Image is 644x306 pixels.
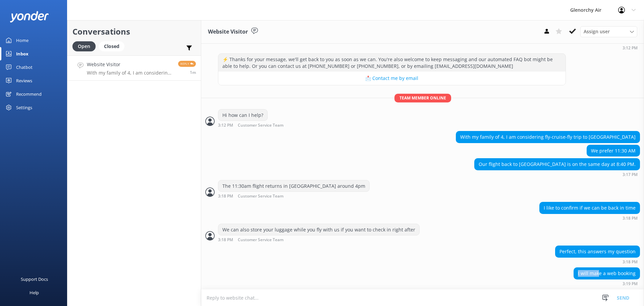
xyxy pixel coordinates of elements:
[30,286,39,299] div: Help
[16,101,32,114] div: Settings
[16,47,29,60] div: Inbox
[456,131,640,143] div: With my family of 4, I am considering fly-cruise-fly trip to [GEOGRAPHIC_DATA]
[218,237,420,242] div: 03:18pm 17-Aug-2025 (UTC +12:00) Pacific/Auckland
[623,173,638,177] strong: 3:17 PM
[67,55,201,81] a: Website VisitorWith my family of 4, I am considering fly-cruise-fly trip to [GEOGRAPHIC_DATA]Reply1m
[587,145,640,157] div: We prefer 11:30 AM
[574,281,640,286] div: 03:19pm 17-Aug-2025 (UTC +12:00) Pacific/Auckland
[72,25,196,38] h2: Conversations
[555,246,640,257] div: Perfect, this answers my question
[218,194,233,199] strong: 3:18 PM
[190,70,196,75] span: 03:17pm 17-Aug-2025 (UTC +12:00) Pacific/Auckland
[623,282,638,286] strong: 3:19 PM
[218,72,566,85] button: 📩 Contact me by email
[72,41,96,51] div: Open
[623,46,638,50] strong: 3:12 PM
[623,216,638,220] strong: 3:18 PM
[238,238,283,242] span: Customer Service Team
[218,123,233,128] strong: 3:12 PM
[574,268,640,279] div: I will make a web booking
[16,74,32,87] div: Reviews
[208,28,248,36] h3: Website Visitor
[72,42,99,50] a: Open
[218,193,370,199] div: 03:18pm 17-Aug-2025 (UTC +12:00) Pacific/Auckland
[623,260,638,264] strong: 3:18 PM
[539,216,640,220] div: 03:18pm 17-Aug-2025 (UTC +12:00) Pacific/Auckland
[16,34,29,47] div: Home
[99,42,128,50] a: Closed
[16,87,42,101] div: Recommend
[238,194,283,199] span: Customer Service Team
[10,11,49,22] img: yonder-white-logo.png
[553,45,640,50] div: 03:12pm 17-Aug-2025 (UTC +12:00) Pacific/Auckland
[87,61,173,68] h4: Website Visitor
[99,41,124,51] div: Closed
[394,94,451,102] span: Team member online
[555,259,640,264] div: 03:18pm 17-Aug-2025 (UTC +12:00) Pacific/Auckland
[474,172,640,177] div: 03:17pm 17-Aug-2025 (UTC +12:00) Pacific/Auckland
[218,123,305,128] div: 03:12pm 17-Aug-2025 (UTC +12:00) Pacific/Auckland
[218,54,566,72] div: ⚡ Thanks for your message, we'll get back to you as soon as we can. You're also welcome to keep m...
[238,123,283,128] span: Customer Service Team
[178,61,196,67] span: Reply
[540,202,640,214] div: I like to confirm if we can be back in time
[218,224,419,235] div: We can also store your luggage while you fly with us if you want to check in right after
[475,159,640,170] div: Our flight back to [GEOGRAPHIC_DATA] is on the same day at 8:40 PM.
[580,26,637,37] div: Assign User
[87,70,173,76] p: With my family of 4, I am considering fly-cruise-fly trip to [GEOGRAPHIC_DATA]
[218,180,369,192] div: The 11:30am flight returns in [GEOGRAPHIC_DATA] around 4pm
[584,28,610,35] span: Assign user
[218,110,267,121] div: Hi how can I help?
[16,60,33,74] div: Chatbot
[218,238,233,242] strong: 3:18 PM
[21,272,48,286] div: Support Docs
